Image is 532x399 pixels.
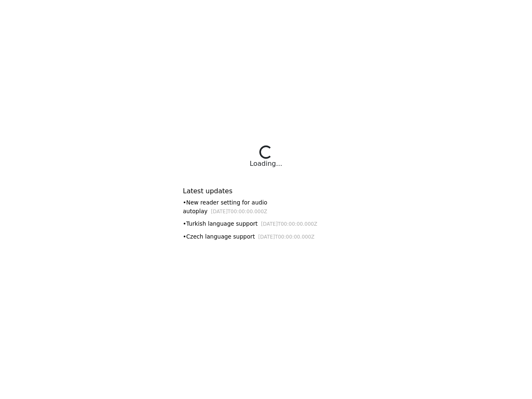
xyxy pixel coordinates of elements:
div: Loading... [250,159,282,169]
div: • Turkish language support [183,219,349,228]
small: [DATE]T00:00:00.000Z [261,221,318,227]
h6: Latest updates [183,187,349,195]
div: • Czech language support [183,232,349,241]
div: • New reader setting for audio autoplay [183,198,349,215]
small: [DATE]T00:00:00.000Z [258,234,315,240]
small: [DATE]T00:00:00.000Z [211,209,267,214]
